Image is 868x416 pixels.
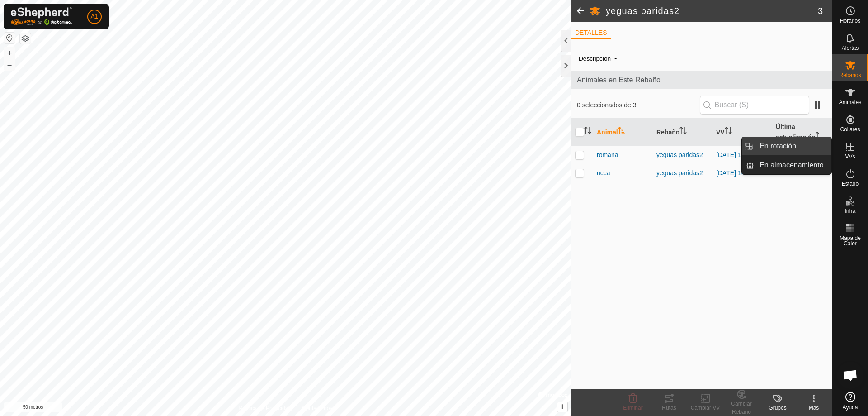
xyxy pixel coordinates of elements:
font: Mapa de Calor [840,235,861,247]
img: Logotipo de Gallagher [11,7,72,26]
button: – [4,59,15,70]
font: ucca [597,169,610,177]
font: i [561,403,563,411]
font: – [7,60,12,69]
font: Horarios [840,18,860,24]
font: Estado [842,181,859,187]
font: Animales [839,99,861,105]
a: [DATE] 140231 [716,169,759,177]
font: Cambiar VV [691,405,720,411]
font: + [7,48,12,57]
font: DETALLES [575,29,607,36]
input: Buscar (S) [700,96,809,115]
font: Rebaño [656,129,679,136]
font: yeguas paridas2 [656,151,703,158]
p-sorticon: Activar para ordenar [618,128,625,135]
a: Ayuda [832,388,868,414]
button: Capas del Mapa [20,33,31,44]
font: Infra [844,208,855,214]
font: Animales en Este Rebaño [577,76,660,84]
a: En almacenamiento [754,156,831,174]
font: Collares [840,126,860,133]
font: Alertas [842,45,859,51]
div: Chat abierto [837,362,864,389]
font: En almacenamiento [759,161,823,169]
font: romana [597,151,618,158]
a: [DATE] 140231 [716,151,759,158]
button: + [4,48,15,58]
a: Contáctenos [302,404,332,412]
font: yeguas paridas2 [656,169,703,177]
font: A1 [90,13,98,20]
button: Restablecer Mapa [4,33,15,43]
font: Última actualización [776,123,816,141]
font: Cambiar Rebaño [731,401,751,415]
font: Ayuda [843,404,858,411]
li: En almacenamiento [742,156,831,174]
font: Descripción [579,55,611,62]
button: i [557,402,567,412]
p-sorticon: Activar para ordenar [816,133,823,140]
a: En rotación [754,137,831,155]
font: Grupos [769,405,786,411]
p-sorticon: Activar para ordenar [679,128,687,135]
font: 3 [818,6,823,16]
font: Rutas [662,405,676,411]
li: En rotación [742,137,831,155]
a: Política de Privacidad [239,404,291,412]
p-sorticon: Activar para ordenar [725,128,732,135]
font: - [614,54,617,62]
font: 0 seleccionados de 3 [577,101,637,109]
font: Contáctenos [302,405,332,411]
font: VVs [845,153,855,160]
font: Eliminar [623,405,642,411]
font: Animal [597,129,618,136]
p-sorticon: Activar para ordenar [584,128,591,135]
font: En rotación [759,142,796,150]
font: Rebaños [839,72,861,78]
font: yeguas paridas2 [606,6,679,16]
font: VV [716,129,725,136]
font: Política de Privacidad [239,405,291,411]
font: Más [809,405,819,411]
